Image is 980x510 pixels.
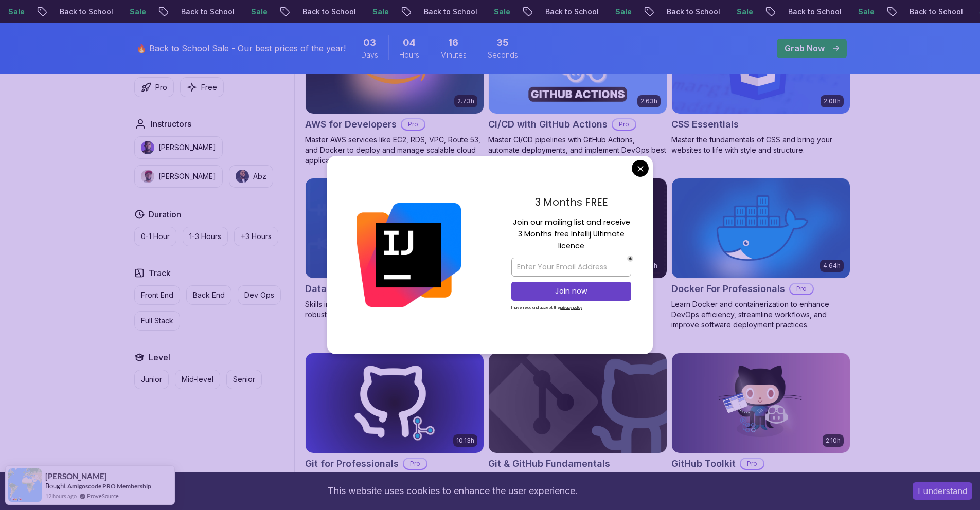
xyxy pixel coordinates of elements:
p: Senior [233,374,255,385]
p: Back to School [173,7,243,17]
p: Sale [486,7,519,17]
span: Bought [45,482,66,490]
p: [PERSON_NAME] [158,171,216,181]
a: Git for Professionals card10.13hGit for ProfessionalsProMaster advanced Git and GitHub techniques... [305,353,484,505]
p: 2.63h [640,97,657,105]
img: Database Design & Implementation card [306,178,484,278]
a: Amigoscode PRO Membership [67,482,151,490]
button: Full Stack [134,311,180,331]
img: Git & GitHub Fundamentals card [489,353,667,453]
p: 🔥 Back to School Sale - Our best prices of the year! [136,42,346,54]
button: Senior [226,370,262,389]
p: Back End [193,290,225,300]
p: +3 Hours [241,231,272,242]
button: Accept cookies [913,482,972,500]
button: +3 Hours [234,227,278,246]
p: Mid-level [182,374,213,385]
p: Pro [404,459,426,469]
a: ProveSource [87,491,119,500]
p: Pro [155,82,167,93]
button: Dev Ops [238,285,281,305]
a: AWS for Developers card2.73hJUST RELEASEDAWS for DevelopersProMaster AWS services like EC2, RDS, ... [305,13,484,166]
h2: CI/CD with GitHub Actions [488,117,608,132]
button: 1-3 Hours [183,227,228,246]
span: 35 Seconds [496,35,509,50]
button: Back End [186,285,231,305]
p: Master AWS services like EC2, RDS, VPC, Route 53, and Docker to deploy and manage scalable cloud ... [305,135,484,166]
div: This website uses cookies to enhance the user experience. [8,480,897,502]
h2: CSS Essentials [671,117,739,132]
p: Sale [728,7,761,17]
p: Free [201,82,217,93]
p: 0-1 Hour [141,231,170,242]
button: instructor img[PERSON_NAME] [134,136,223,159]
img: provesource social proof notification image [8,468,42,502]
h2: Git & GitHub Fundamentals [488,457,610,471]
p: Pro [790,284,813,294]
p: Pro [613,119,635,130]
p: Sale [243,7,276,17]
span: Seconds [488,50,518,60]
p: Skills in database design and SQL for efficient, robust backend development [305,299,484,320]
span: Minutes [440,50,467,60]
p: Abz [253,171,266,181]
span: Days [361,50,378,60]
h2: Level [149,351,170,363]
p: Sale [121,7,154,17]
button: 0-1 Hour [134,227,176,246]
img: instructor img [141,170,154,183]
img: Docker For Professionals card [672,178,850,278]
p: Sale [364,7,397,17]
p: Back to School [658,7,728,17]
img: instructor img [236,170,249,183]
img: Git for Professionals card [306,353,484,453]
a: Docker For Professionals card4.64hDocker For ProfessionalsProLearn Docker and containerization to... [671,178,850,330]
button: Junior [134,370,169,389]
img: GitHub Toolkit card [672,353,850,453]
p: Learn Docker and containerization to enhance DevOps efficiency, streamline workflows, and improve... [671,299,850,330]
p: Grab Now [785,42,825,54]
p: Back to School [537,7,607,17]
span: 4 Hours [403,35,416,50]
span: 3 Days [363,35,376,50]
h2: Docker For Professionals [671,282,785,296]
span: [PERSON_NAME] [45,472,107,481]
p: 2.73h [457,97,474,105]
h2: Duration [149,208,181,221]
p: Pro [741,459,763,469]
a: CI/CD with GitHub Actions card2.63hNEWCI/CD with GitHub ActionsProMaster CI/CD pipelines with Git... [488,13,667,166]
a: Database Design & Implementation card1.70hNEWDatabase Design & ImplementationProSkills in databas... [305,178,484,320]
p: 2.10h [826,436,841,445]
button: Mid-level [175,370,220,389]
span: 16 Minutes [448,35,458,50]
button: Pro [134,77,174,97]
p: 2.08h [824,97,841,105]
p: Back to School [780,7,850,17]
img: instructor img [141,141,154,154]
span: Hours [399,50,419,60]
a: GitHub Toolkit card2.10hGitHub ToolkitProMaster GitHub Toolkit to enhance your development workfl... [671,353,850,495]
p: 1-3 Hours [189,231,221,242]
p: Master CI/CD pipelines with GitHub Actions, automate deployments, and implement DevOps best pract... [488,135,667,166]
p: [PERSON_NAME] [158,142,216,153]
button: instructor img[PERSON_NAME] [134,165,223,188]
p: Back to School [294,7,364,17]
a: Git & GitHub Fundamentals cardGit & GitHub FundamentalsLearn the fundamentals of Git and GitHub. [488,353,667,484]
span: 12 hours ago [45,491,77,500]
p: Master the fundamentals of CSS and bring your websites to life with style and structure. [671,135,850,155]
p: Pro [402,119,424,130]
p: Dev Ops [244,290,274,300]
p: Full Stack [141,316,173,326]
h2: Git for Professionals [305,457,399,471]
p: Sale [607,7,640,17]
h2: Track [149,267,171,279]
p: Back to School [901,7,971,17]
p: Back to School [51,7,121,17]
a: CSS Essentials card2.08hCSS EssentialsMaster the fundamentals of CSS and bring your websites to l... [671,13,850,155]
p: Sale [850,7,883,17]
h2: GitHub Toolkit [671,457,736,471]
p: 10.13h [456,436,474,445]
p: Junior [141,374,162,385]
h2: Instructors [151,118,191,130]
button: Front End [134,285,180,305]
